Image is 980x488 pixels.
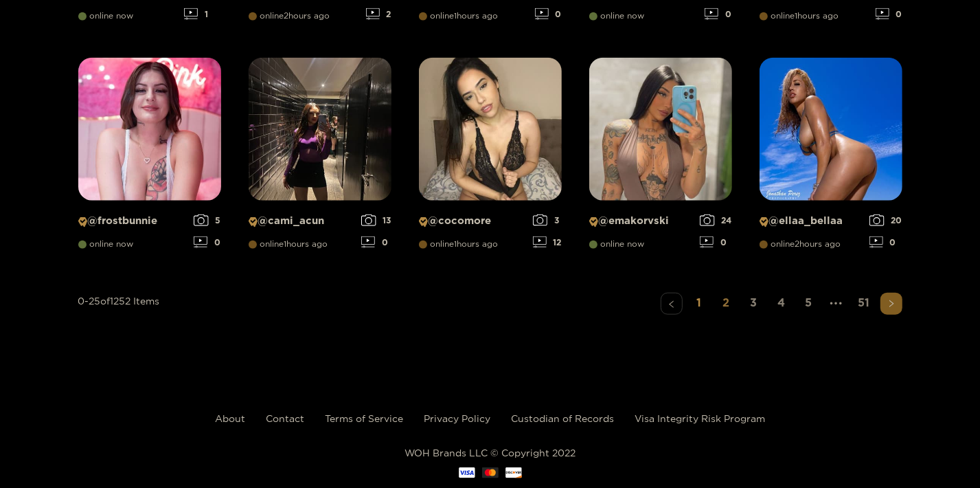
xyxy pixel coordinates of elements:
[589,11,645,21] span: online now
[635,413,765,423] a: Visa Integrity Risk Program
[700,236,732,248] div: 0
[876,8,902,20] div: 0
[266,413,304,423] a: Contact
[825,293,847,315] li: Next 5 Pages
[743,293,765,315] li: 3
[589,58,732,258] a: Creator Profile Image: emakorvski@emakorvskionline now240
[78,58,221,201] img: Creator Profile Image: frostbunnie
[589,239,645,249] span: online now
[78,239,134,249] span: online now
[533,236,562,248] div: 12
[511,413,614,423] a: Custodian of Records
[249,214,354,228] p: @ cami_acun
[249,11,330,21] span: online 2 hours ago
[880,293,902,315] li: Next Page
[194,236,221,248] div: 0
[361,214,391,226] div: 13
[716,293,738,313] a: 2
[771,293,793,313] a: 4
[705,8,732,20] div: 0
[880,293,902,315] button: right
[661,293,683,315] li: Previous Page
[533,214,562,226] div: 3
[78,293,160,370] div: 0 - 25 of 1252 items
[249,58,391,258] a: Creator Profile Image: cami_acun@cami_acunonline1hours ago130
[419,58,562,258] a: Creator Profile Image: cocomore@cocomoreonline1hours ago312
[798,293,820,315] li: 5
[589,58,732,201] img: Creator Profile Image: emakorvski
[424,413,490,423] a: Privacy Policy
[798,293,820,313] a: 5
[760,239,841,249] span: online 2 hours ago
[760,11,839,21] span: online 1 hours ago
[366,8,391,20] div: 2
[760,58,902,201] img: Creator Profile Image: ellaa_bellaa
[700,214,732,226] div: 24
[419,239,499,249] span: online 1 hours ago
[760,58,902,258] a: Creator Profile Image: ellaa_bellaa@ellaa_bellaaonline2hours ago200
[887,300,896,308] span: right
[215,413,245,423] a: About
[688,293,710,315] li: 1
[668,300,676,309] span: left
[419,11,499,21] span: online 1 hours ago
[589,214,693,228] p: @ emakorvski
[78,11,134,21] span: online now
[661,293,683,315] button: left
[194,214,221,226] div: 5
[78,58,221,258] a: Creator Profile Image: frostbunnie@frostbunnieonline now50
[771,293,793,315] li: 4
[249,58,391,201] img: Creator Profile Image: cami_acun
[869,236,902,248] div: 0
[869,214,902,226] div: 20
[825,293,847,315] span: •••
[325,413,403,423] a: Terms of Service
[688,293,710,313] a: 1
[853,293,875,315] li: 51
[419,214,526,228] p: @ cocomore
[716,293,738,315] li: 2
[419,58,562,201] img: Creator Profile Image: cocomore
[743,293,765,313] a: 3
[535,8,562,20] div: 0
[361,236,391,248] div: 0
[760,214,863,228] p: @ ellaa_bellaa
[853,293,875,313] a: 51
[249,239,328,249] span: online 1 hours ago
[184,8,221,20] div: 1
[78,214,187,228] p: @ frostbunnie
